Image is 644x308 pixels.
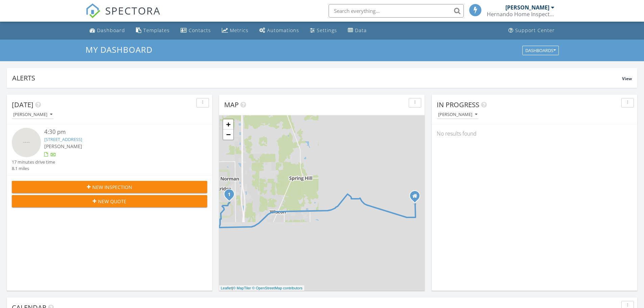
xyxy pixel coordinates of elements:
[317,27,337,33] div: Settings
[12,110,54,119] button: [PERSON_NAME]
[230,27,248,33] div: Metrics
[12,128,41,157] img: streetview
[105,3,161,18] span: SPECTORA
[12,100,33,109] span: [DATE]
[522,46,559,55] button: Dashboards
[12,181,207,193] button: New Inspection
[252,286,303,290] a: © OpenStreetMap contributors
[12,195,207,207] button: New Quote
[219,24,251,37] a: Metrics
[86,44,152,55] span: My Dashboard
[307,24,340,37] a: Settings
[12,73,622,82] div: Alerts
[12,128,207,172] a: 4:30 pm [STREET_ADDRESS] [PERSON_NAME] 17 minutes drive time 8.1 miles
[87,24,128,37] a: Dashboard
[233,286,251,290] a: © MapTiler
[437,110,479,119] button: [PERSON_NAME]
[86,9,161,23] a: SPECTORA
[189,27,211,33] div: Contacts
[487,11,554,18] div: Hernando Home Inspector
[505,4,549,11] div: [PERSON_NAME]
[178,24,214,37] a: Contacts
[622,76,632,81] span: View
[223,119,233,129] a: Zoom in
[437,100,479,109] span: In Progress
[98,198,126,205] span: New Quote
[257,24,302,37] a: Automations (Basic)
[438,112,477,117] div: [PERSON_NAME]
[224,100,239,109] span: Map
[525,48,556,53] div: Dashboards
[432,124,637,143] div: No results found
[329,4,464,18] input: Search everything...
[92,184,132,191] span: New Inspection
[86,3,100,18] img: The Best Home Inspection Software - Spectora
[13,112,52,117] div: [PERSON_NAME]
[12,159,55,165] div: 17 minutes drive time
[267,27,299,33] div: Automations
[355,27,367,33] div: Data
[97,27,125,33] div: Dashboard
[228,192,231,197] i: 1
[219,285,304,291] div: |
[223,129,233,140] a: Zoom out
[229,194,233,198] div: 8123 Dalavan Dr, Brooksville, FL 34613
[515,27,555,33] div: Support Center
[133,24,172,37] a: Templates
[506,24,557,37] a: Support Center
[12,165,55,172] div: 8.1 miles
[415,196,419,200] div: 924 hale ave, Brooksville FL 34613
[44,143,82,149] span: [PERSON_NAME]
[44,128,191,136] div: 4:30 pm
[221,286,232,290] a: Leaflet
[143,27,170,33] div: Templates
[345,24,369,37] a: Data
[44,136,82,142] a: [STREET_ADDRESS]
